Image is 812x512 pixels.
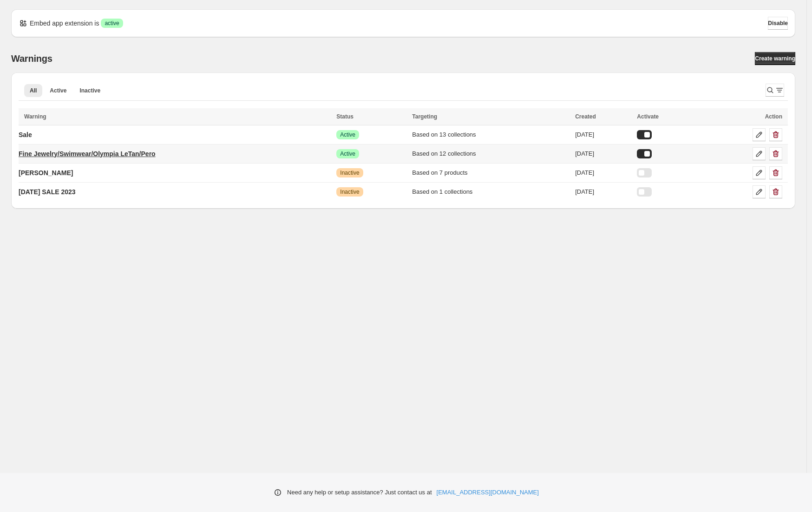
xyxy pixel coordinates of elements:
[30,19,99,28] p: Embed app extension is
[575,113,596,120] span: Created
[437,488,539,497] a: [EMAIL_ADDRESS][DOMAIN_NAME]
[19,127,32,142] a: Sale
[19,130,32,139] p: Sale
[340,188,359,196] span: Inactive
[755,55,795,62] span: Create warning
[336,113,354,120] span: Status
[19,168,73,177] p: [PERSON_NAME]
[412,168,570,177] div: Based on 7 products
[637,113,659,120] span: Activate
[19,187,76,197] p: [DATE] SALE 2023
[768,20,788,27] span: Disable
[79,87,100,94] span: Inactive
[19,149,156,158] p: Fine Jewelry/Swimwear/Olympia LeTan/Pero
[575,168,631,177] div: [DATE]
[412,149,570,158] div: Based on 12 collections
[11,53,52,64] h2: Warnings
[19,146,156,161] a: Fine Jewelry/Swimwear/Olympia LeTan/Pero
[340,169,359,177] span: Inactive
[575,187,631,197] div: [DATE]
[575,130,631,139] div: [DATE]
[50,87,66,94] span: Active
[412,130,570,139] div: Based on 13 collections
[19,165,73,180] a: [PERSON_NAME]
[412,187,570,197] div: Based on 1 collections
[30,87,37,94] span: All
[412,113,437,120] span: Targeting
[766,84,784,97] button: Search and filter results
[765,113,782,120] span: Action
[19,184,76,199] a: [DATE] SALE 2023
[768,17,788,30] button: Disable
[755,52,795,65] a: Create warning
[105,20,119,27] span: active
[340,150,355,158] span: Active
[24,113,46,120] span: Warning
[340,131,355,138] span: Active
[575,149,631,158] div: [DATE]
